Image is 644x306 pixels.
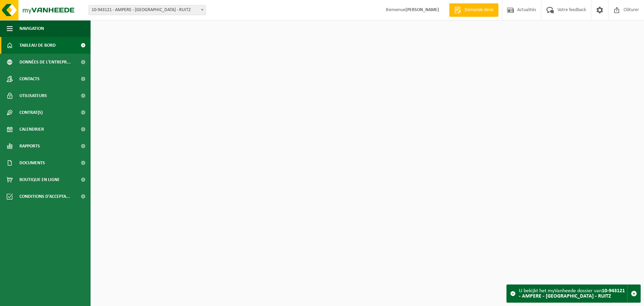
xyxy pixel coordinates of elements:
span: 10-943121 - AMPERE - VEOLIA - RUITZ [89,5,206,15]
span: Navigation [19,20,44,37]
span: 10-943121 - AMPERE - VEOLIA - RUITZ [89,5,206,15]
span: Tableau de bord [19,37,56,54]
span: Utilisateurs [19,87,47,104]
span: Données de l'entrepr... [19,54,71,71]
strong: [PERSON_NAME] [406,7,439,12]
span: Contacts [19,71,40,87]
strong: 10-943121 - AMPERE - [GEOGRAPHIC_DATA] - RUITZ [519,288,625,299]
span: Contrat(s) [19,104,43,121]
span: Demande devis [463,7,495,13]
span: Conditions d'accepta... [19,188,70,205]
span: Documents [19,155,45,171]
span: Rapports [19,138,40,155]
span: Boutique en ligne [19,171,60,188]
span: Calendrier [19,121,44,138]
a: Demande devis [449,3,498,17]
div: U bekijkt het myVanheede dossier van [519,285,627,302]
